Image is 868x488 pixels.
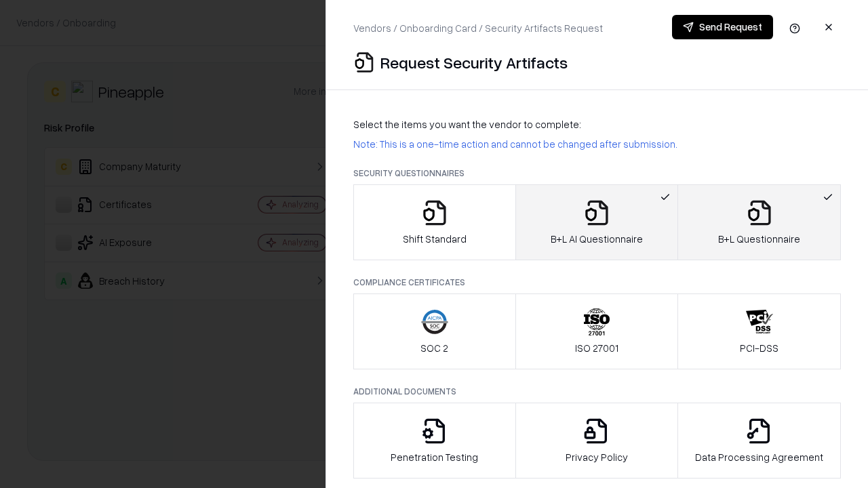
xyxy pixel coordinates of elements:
p: Penetration Testing [391,450,478,464]
p: Privacy Policy [566,450,628,464]
button: Penetration Testing [353,403,516,479]
p: SOC 2 [420,341,448,355]
button: PCI-DSS [677,293,841,369]
p: PCI-DSS [740,341,778,355]
p: Select the items you want the vendor to complete: [353,117,841,131]
p: ISO 27001 [575,341,618,355]
button: Shift Standard [353,184,516,260]
p: Vendors / Onboarding Card / Security Artifacts Request [353,21,603,35]
p: Request Security Artifacts [380,52,568,73]
p: Note: This is a one-time action and cannot be changed after submission. [353,137,841,151]
button: ISO 27001 [515,293,679,369]
button: Data Processing Agreement [677,403,841,479]
p: Shift Standard [403,232,467,246]
button: B+L Questionnaire [677,184,841,260]
p: B+L Questionnaire [718,232,800,246]
button: Privacy Policy [515,403,679,479]
p: Compliance Certificates [353,277,841,288]
button: B+L AI Questionnaire [515,184,679,260]
p: Data Processing Agreement [695,450,823,464]
p: Additional Documents [353,386,841,397]
button: SOC 2 [353,293,516,369]
p: B+L AI Questionnaire [551,232,643,246]
button: Send Request [672,15,773,39]
p: Security Questionnaires [353,167,841,179]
